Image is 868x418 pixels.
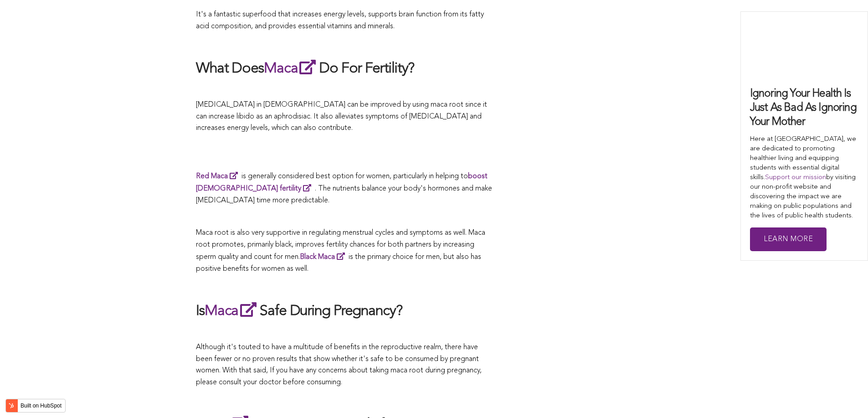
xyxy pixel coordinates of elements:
[264,62,319,76] a: Maca
[17,400,65,412] label: Built on HubSpot
[196,173,241,180] a: Red Maca
[5,399,66,413] button: Built on HubSpot
[300,253,335,261] strong: Black Maca
[205,304,260,319] a: Maca
[6,400,17,411] img: HubSpot sprocket logo
[196,58,492,79] h2: What Does Do For Fertility?
[822,374,868,418] iframe: Chat Widget
[196,344,482,386] span: Although it's touted to have a multitude of benefits in the reproductive realm, there have been f...
[196,11,484,30] span: It's a fantastic superfood that increases energy levels, supports brain function from its fatty a...
[196,101,487,132] span: [MEDICAL_DATA] in [DEMOGRAPHIC_DATA] can be improved by using maca root since it can increase lib...
[196,173,492,204] span: is generally considered best option for women, particularly in helping to . The nutrients balance...
[196,173,228,180] strong: Red Maca
[300,253,349,261] a: Black Maca
[196,300,492,321] h2: Is Safe During Pregnancy?
[750,227,827,252] a: Learn More
[196,229,485,273] span: Maca root is also very supportive in regulating menstrual cycles and symptoms as well. Maca root ...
